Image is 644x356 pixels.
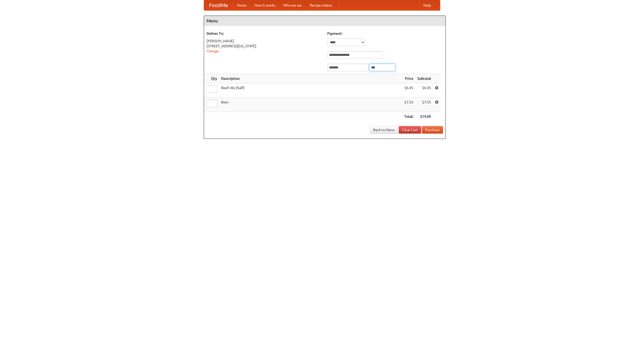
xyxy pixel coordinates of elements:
[402,74,415,83] th: Price
[219,83,402,98] td: Beef ribs (half)
[415,74,433,83] th: Subtotal
[279,0,306,10] a: Who we are
[402,98,415,112] td: $7.55
[233,0,251,10] a: Home
[422,126,443,134] button: Purchase
[219,98,402,112] td: Beer
[419,0,435,10] a: Help
[399,126,421,134] a: Clear Cart
[415,112,433,121] th: $14.00
[402,83,415,98] td: $6.45
[306,0,336,10] a: Recipe videos
[204,0,233,10] a: FoodMe
[415,83,433,98] td: $6.45
[251,0,279,10] a: How it works
[204,16,446,26] h4: Menu
[207,49,219,53] a: Change
[327,31,443,36] h5: Payment:
[370,126,398,134] a: Back to Menu
[204,74,219,83] th: Qty
[415,98,433,112] td: $7.55
[207,38,322,44] div: [PERSON_NAME]
[207,31,322,36] h5: Deliver To:
[402,112,415,121] th: Total:
[219,74,402,83] th: Description
[207,44,322,49] div: [STREET_ADDRESS][US_STATE]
